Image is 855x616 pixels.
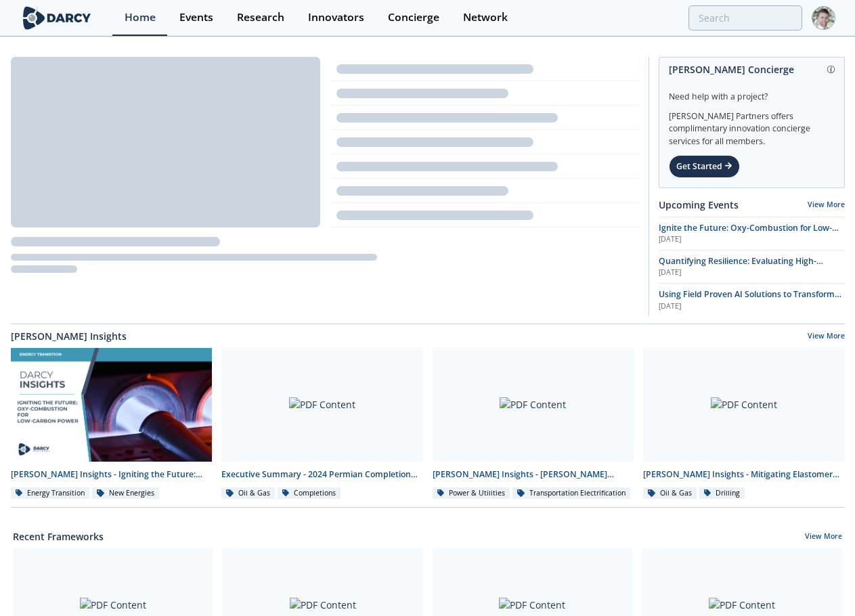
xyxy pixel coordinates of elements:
[808,200,845,209] a: View More
[217,348,428,500] a: PDF Content Executive Summary - 2024 Permian Completion Design Roundtable - [US_STATE][GEOGRAPHIC...
[659,288,845,311] a: Using Field Proven AI Solutions to Transform Safety Programs [DATE]
[659,255,845,278] a: Quantifying Resilience: Evaluating High-Impact, Low-Frequency (HILF) Events [DATE]
[433,468,634,481] div: [PERSON_NAME] Insights - [PERSON_NAME] Insights - Bidirectional EV Charging
[428,348,639,500] a: PDF Content [PERSON_NAME] Insights - [PERSON_NAME] Insights - Bidirectional EV Charging Power & U...
[13,529,104,544] a: Recent Frameworks
[669,58,835,81] div: [PERSON_NAME] Concierge
[92,487,159,500] div: New Energies
[643,468,845,481] div: [PERSON_NAME] Insights - Mitigating Elastomer Swelling Issue in Downhole Drilling Mud Motors
[659,255,823,279] span: Quantifying Resilience: Evaluating High-Impact, Low-Frequency (HILF) Events
[6,348,217,500] a: Darcy Insights - Igniting the Future: Oxy-Combustion for Low-carbon power preview [PERSON_NAME] I...
[659,288,841,312] span: Using Field Proven AI Solutions to Transform Safety Programs
[433,487,510,500] div: Power & Utilities
[179,12,213,23] div: Events
[11,468,213,481] div: [PERSON_NAME] Insights - Igniting the Future: Oxy-Combustion for Low-carbon power
[278,487,341,500] div: Completions
[659,301,845,312] div: [DATE]
[11,487,90,500] div: Energy Transition
[237,12,284,23] div: Research
[308,12,364,23] div: Innovators
[805,531,842,544] a: View More
[659,222,839,246] span: Ignite the Future: Oxy-Combustion for Low-Carbon Power
[512,487,630,500] div: Transportation Electrification
[669,103,835,148] div: [PERSON_NAME] Partners offers complimentary innovation concierge services for all members.
[20,6,94,30] img: logo-wide.svg
[812,6,835,30] img: Profile
[643,487,697,500] div: Oil & Gas
[221,487,275,500] div: Oil & Gas
[669,155,740,178] div: Get Started
[808,331,845,343] a: View More
[125,12,156,23] div: Home
[221,468,423,481] div: Executive Summary - 2024 Permian Completion Design Roundtable - [US_STATE][GEOGRAPHIC_DATA]
[659,198,739,212] a: Upcoming Events
[388,12,439,23] div: Concierge
[669,81,835,103] div: Need help with a project?
[638,348,850,500] a: PDF Content [PERSON_NAME] Insights - Mitigating Elastomer Swelling Issue in Downhole Drilling Mud...
[659,222,845,245] a: Ignite the Future: Oxy-Combustion for Low-Carbon Power [DATE]
[11,329,127,343] a: [PERSON_NAME] Insights
[463,12,508,23] div: Network
[688,5,802,30] input: Advanced Search
[659,234,845,245] div: [DATE]
[659,267,845,278] div: [DATE]
[699,487,745,500] div: Drilling
[827,66,835,73] img: information.svg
